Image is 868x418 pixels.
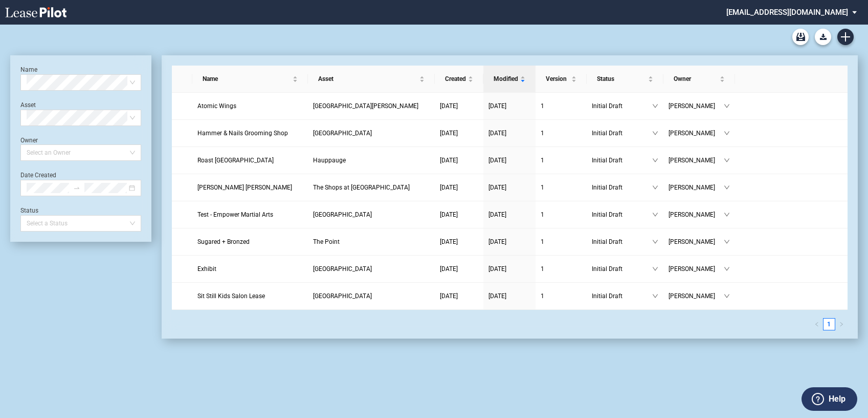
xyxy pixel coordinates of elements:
span: Initial Draft [592,128,652,138]
span: down [724,239,730,245]
a: 1 [541,101,582,111]
th: Name [192,66,307,93]
span: [DATE] [488,102,506,110]
span: Initial Draft [592,182,652,193]
span: 1 [541,184,544,191]
span: Linden Square [313,292,372,300]
button: Help [802,387,857,411]
span: down [724,293,730,299]
button: right [835,318,848,330]
a: [DATE] [488,182,530,193]
span: down [652,239,658,245]
span: down [652,157,658,163]
th: Status [587,66,663,93]
span: left [814,322,819,327]
span: [PERSON_NAME] [669,291,724,301]
span: [PERSON_NAME] [669,101,724,111]
span: Initial Draft [592,291,652,301]
span: Fresh Meadows Place West [313,102,418,110]
a: [DATE] [488,237,530,247]
a: [DATE] [440,291,478,301]
span: 1 [541,130,544,137]
span: 1 [541,265,544,273]
a: [DATE] [488,128,530,138]
span: [DATE] [440,157,458,164]
span: [DATE] [440,265,458,273]
span: [DATE] [440,130,458,137]
span: down [652,130,658,136]
span: down [652,212,658,218]
span: Modified [494,74,518,84]
th: Modified [483,66,536,93]
a: Atomic Wings [197,101,302,111]
a: [PERSON_NAME] [PERSON_NAME] [197,182,302,193]
label: Date Created [20,172,56,179]
a: 1 [824,319,835,330]
span: The Shops at Pembroke Gardens [313,184,410,191]
span: swap-right [73,184,80,192]
span: [DATE] [488,211,506,218]
span: J. Jill Lease [197,184,292,191]
a: 1 [541,128,582,138]
span: [DATE] [440,184,458,191]
a: [DATE] [488,210,530,220]
span: Initial Draft [592,210,652,220]
span: [DATE] [488,265,506,273]
span: 1 [541,102,544,110]
a: Roast [GEOGRAPHIC_DATA] [197,155,302,165]
span: Exhibit [197,265,216,273]
span: down [724,157,730,163]
span: Hammer & Nails Grooming Shop [197,130,288,137]
span: 1 [541,157,544,164]
a: 1 [541,155,582,165]
span: The Point [313,238,340,245]
label: Status [20,207,38,214]
th: Owner [663,66,735,93]
label: Asset [20,101,36,109]
a: [DATE] [488,101,530,111]
span: [DATE] [440,211,458,218]
a: [DATE] [440,128,478,138]
a: [DATE] [440,264,478,274]
span: [DATE] [488,157,506,164]
a: [GEOGRAPHIC_DATA] [313,210,430,220]
span: Name [203,74,290,84]
span: down [724,266,730,272]
span: [DATE] [488,184,506,191]
span: [DATE] [440,292,458,300]
a: 1 [541,264,582,274]
a: [DATE] [440,237,478,247]
span: [DATE] [488,238,506,245]
span: [DATE] [440,238,458,245]
a: Sugared + Bronzed [197,237,302,247]
span: down [652,103,658,109]
span: Atomic Wings [197,102,236,110]
a: [DATE] [488,264,530,274]
span: Huntington Shopping Center [313,130,372,137]
span: Initial Draft [592,264,652,274]
a: [GEOGRAPHIC_DATA] [313,264,430,274]
a: [DATE] [440,210,478,220]
span: to [73,184,80,192]
span: Roast Sandwich House [197,157,274,164]
button: Download Blank Form [815,29,831,45]
span: [DATE] [488,130,506,137]
span: down [724,130,730,136]
span: [PERSON_NAME] [669,264,724,274]
a: Hammer & Nails Grooming Shop [197,128,302,138]
span: Andorra [313,265,372,273]
span: [PERSON_NAME] [669,128,724,138]
a: [DATE] [440,182,478,193]
span: [DATE] [488,292,506,300]
span: 1 [541,292,544,300]
li: Previous Page [811,318,823,330]
a: 1 [541,237,582,247]
a: Exhibit [197,264,302,274]
a: The Shops at [GEOGRAPHIC_DATA] [313,182,430,193]
a: 1 [541,182,582,193]
th: Version [536,66,587,93]
a: [DATE] [488,291,530,301]
li: 1 [823,318,835,330]
span: [PERSON_NAME] [669,237,724,247]
span: 1 [541,238,544,245]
